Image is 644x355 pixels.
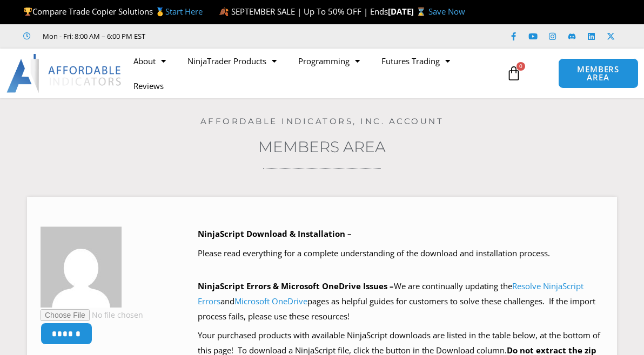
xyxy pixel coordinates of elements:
[123,49,177,73] a: About
[490,58,538,89] a: 0
[569,65,627,81] span: MEMBERS AREA
[40,30,145,43] span: Mon - Fri: 8:00 AM – 6:00 PM EST
[123,49,502,98] nav: Menu
[388,6,428,17] strong: [DATE] ⌛
[24,8,32,16] img: 🏆
[234,296,307,306] a: Microsoft OneDrive
[160,31,323,42] iframe: Customer reviews powered by Trustpilot
[200,116,444,126] a: Affordable Indicators, Inc. Account
[428,6,465,17] a: Save Now
[516,62,525,71] span: 0
[6,54,123,93] img: LogoAI | Affordable Indicators – NinjaTrader
[198,228,352,239] b: NinjaScript Download & Installation –
[41,227,122,308] img: 2771a77d4691f59bc5c1e22c083d93da02f243126cb7dab42ce6a7ec08b9cd1c
[219,6,388,17] span: 🍂 SEPTEMBER SALE | Up To 50% OFF | Ends
[287,49,371,73] a: Programming
[258,138,386,156] a: Members Area
[165,6,203,17] a: Start Here
[198,246,604,261] p: Please read everything for a complete understanding of the download and installation process.
[371,49,461,73] a: Futures Trading
[558,58,639,88] a: MEMBERS AREA
[177,49,287,73] a: NinjaTrader Products
[198,281,394,291] b: NinjaScript Errors & Microsoft OneDrive Issues –
[198,281,583,306] a: Resolve NinjaScript Errors
[123,73,175,98] a: Reviews
[198,279,604,324] p: We are continually updating the and pages as helpful guides for customers to solve these challeng...
[23,6,203,17] span: Compare Trade Copier Solutions 🥇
